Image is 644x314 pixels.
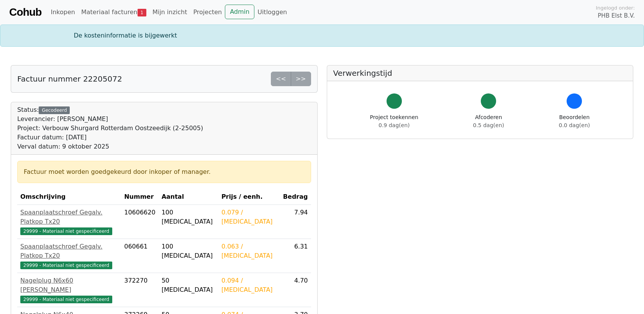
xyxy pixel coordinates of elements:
div: Nagelplug N6x60 [PERSON_NAME] [20,276,118,294]
span: 1 [138,9,146,16]
span: 0.5 dag(en) [473,122,504,128]
div: Gecodeerd [39,106,70,114]
div: Spaanplaatschroef Gegalv. Platkop Tx20 [20,208,118,226]
span: 0.0 dag(en) [559,122,590,128]
div: Factuur moet worden goedgekeurd door inkoper of manager. [24,167,305,177]
span: PHB Elst B.V. [598,11,635,20]
span: 29999 - Materiaal niet gespecificeerd [20,227,112,235]
td: 10606620 [121,205,158,239]
div: Spaanplaatschroef Gegalv. Platkop Tx20 [20,242,118,260]
td: 372270 [121,273,158,307]
a: Admin [225,5,254,19]
div: Status: [17,105,203,151]
td: 6.31 [280,239,311,273]
a: Inkopen [48,5,78,20]
div: 0.094 / [MEDICAL_DATA] [221,276,277,294]
h5: Factuur nummer 22205072 [17,74,122,83]
a: Nagelplug N6x60 [PERSON_NAME]29999 - Materiaal niet gespecificeerd [20,276,118,304]
th: Omschrijving [17,189,121,205]
a: Mijn inzicht [149,5,190,20]
div: Verval datum: 9 oktober 2025 [17,142,203,151]
th: Bedrag [280,189,311,205]
div: Leverancier: [PERSON_NAME] [17,114,203,124]
div: 50 [MEDICAL_DATA] [162,276,215,294]
span: 0.9 dag(en) [379,122,410,128]
a: Uitloggen [254,5,290,20]
span: 29999 - Materiaal niet gespecificeerd [20,296,112,303]
div: Afcoderen [473,113,504,129]
div: 100 [MEDICAL_DATA] [162,242,215,260]
td: 4.70 [280,273,311,307]
div: 100 [MEDICAL_DATA] [162,208,215,226]
div: Factuur datum: [DATE] [17,133,203,142]
a: Spaanplaatschroef Gegalv. Platkop Tx2029999 - Materiaal niet gespecificeerd [20,208,118,235]
div: 0.063 / [MEDICAL_DATA] [221,242,277,260]
a: Cohub [9,3,41,21]
div: Project toekennen [370,113,418,129]
a: Materiaal facturen1 [78,5,149,20]
td: 7.94 [280,205,311,239]
div: Beoordelen [559,113,590,129]
div: 0.079 / [MEDICAL_DATA] [221,208,277,226]
span: Ingelogd onder: [596,4,635,11]
th: Prijs / eenh. [218,189,280,205]
div: Project: Verbouw Shurgard Rotterdam Oostzeedijk (2-25005) [17,124,203,133]
span: 29999 - Materiaal niet gespecificeerd [20,262,112,269]
th: Nummer [121,189,158,205]
h5: Verwerkingstijd [333,69,627,78]
a: Projecten [190,5,225,20]
td: 060661 [121,239,158,273]
a: Spaanplaatschroef Gegalv. Platkop Tx2029999 - Materiaal niet gespecificeerd [20,242,118,270]
th: Aantal [159,189,218,205]
div: De kosteninformatie is bijgewerkt [69,31,575,40]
